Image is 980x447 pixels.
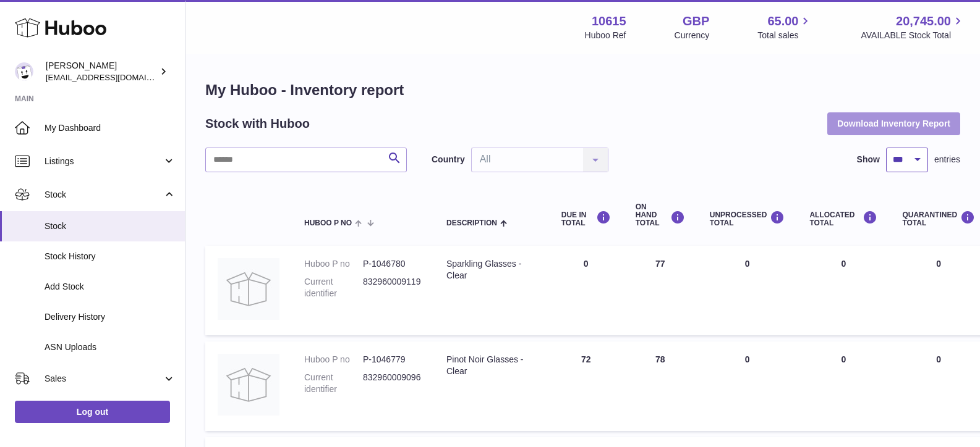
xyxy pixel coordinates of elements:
[304,258,363,270] dt: Huboo P no
[304,219,352,227] span: Huboo P no
[45,156,163,167] span: Listings
[218,354,279,416] img: product image
[561,211,611,227] div: DUE IN TOTAL
[592,13,626,30] strong: 10615
[205,115,310,132] h2: Stock with Huboo
[934,154,960,165] span: entries
[697,341,798,431] td: 0
[363,258,422,270] dd: P-1046780
[902,211,975,227] div: QUARANTINED Total
[896,13,951,30] span: 20,745.00
[363,372,422,395] dd: 832960009096
[767,13,798,30] span: 65.00
[809,211,877,227] div: ALLOCATED Total
[757,13,812,41] a: 65.00 Total sales
[446,258,537,282] div: Sparkling Glasses - Clear
[304,372,363,395] dt: Current identifier
[857,154,880,165] label: Show
[45,220,176,232] span: Stock
[446,219,497,227] span: Description
[936,354,941,364] span: 0
[363,276,422,299] dd: 832960009119
[827,112,960,135] button: Download Inventory Report
[45,311,176,323] span: Delivery History
[549,246,623,335] td: 0
[15,62,33,81] img: fulfillment@fable.com
[861,13,965,41] a: 20,745.00 AVAILABLE Stock Total
[683,13,709,30] strong: GBP
[304,354,363,366] dt: Huboo P no
[710,211,785,227] div: UNPROCESSED Total
[15,401,170,423] a: Log out
[861,30,965,41] span: AVAILABLE Stock Total
[218,258,279,320] img: product image
[623,246,697,335] td: 77
[446,354,537,377] div: Pinot Noir Glasses - Clear
[936,259,941,269] span: 0
[549,341,623,431] td: 72
[675,30,710,41] div: Currency
[623,341,697,431] td: 78
[636,203,685,228] div: ON HAND Total
[432,154,465,165] label: Country
[45,122,176,134] span: My Dashboard
[304,276,363,299] dt: Current identifier
[45,281,176,293] span: Add Stock
[45,373,163,385] span: Sales
[797,341,890,431] td: 0
[45,189,163,201] span: Stock
[797,246,890,335] td: 0
[45,341,176,353] span: ASN Uploads
[46,72,182,82] span: [EMAIL_ADDRESS][DOMAIN_NAME]
[363,354,422,366] dd: P-1046779
[757,30,812,41] span: Total sales
[697,246,798,335] td: 0
[45,251,176,262] span: Stock History
[205,80,960,100] h1: My Huboo - Inventory report
[46,60,157,83] div: [PERSON_NAME]
[585,30,626,41] div: Huboo Ref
